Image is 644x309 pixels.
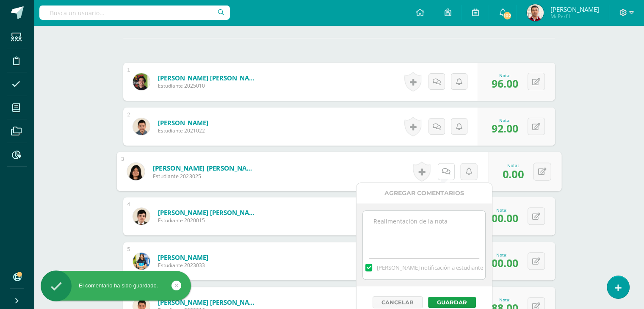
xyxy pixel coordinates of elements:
span: 100.00 [486,256,518,270]
img: bd4157fbfc90b62d33b85294f936aae1.png [527,4,544,21]
span: Estudiante 2021022 [158,127,208,134]
img: 572862d19bee68d10ba56680a31d7164.png [133,118,150,135]
div: Nota: [492,117,518,123]
div: El comentario ha sido guardado. [41,282,191,290]
span: Estudiante 2025010 [158,82,260,89]
span: 0.00 [502,166,523,181]
input: Busca un usuario... [39,6,230,20]
span: Estudiante 2020015 [158,217,260,224]
span: 92.00 [492,121,518,135]
span: 100.00 [486,211,518,225]
img: b1b5c3d4f8297bb08657cb46f4e7b43e.png [133,73,150,90]
div: Agregar Comentarios [357,183,492,204]
a: [PERSON_NAME] [PERSON_NAME] [158,298,260,306]
button: Cancelar [373,296,423,308]
span: [PERSON_NAME] notificación a estudiante [377,264,483,271]
span: 96.00 [492,76,518,91]
div: Nota: [486,207,518,213]
a: [PERSON_NAME] [158,119,208,127]
img: 29bc46b472aa18796470c09d9e15ecd0.png [133,253,150,270]
div: Nota: [486,252,518,258]
a: [PERSON_NAME] [158,253,208,262]
span: [PERSON_NAME] [550,5,599,14]
span: 102 [503,11,512,20]
div: Nota: [492,72,518,78]
a: [PERSON_NAME] [PERSON_NAME] [158,208,260,217]
span: Estudiante 2023033 [158,262,208,269]
div: Nota: [502,162,523,168]
img: 2dc7a830f77a02bdd50bbcb9ae553e53.png [133,208,150,225]
span: Mi Perfil [550,13,599,20]
img: dce0b1ed9de55400785d98fcaf3680bd.png [127,163,144,180]
a: [PERSON_NAME] [PERSON_NAME] [152,163,257,172]
span: Estudiante 2023025 [152,172,257,180]
div: Nota: [492,297,518,303]
a: [PERSON_NAME] [PERSON_NAME] [158,74,260,82]
button: Guardar [428,297,476,308]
